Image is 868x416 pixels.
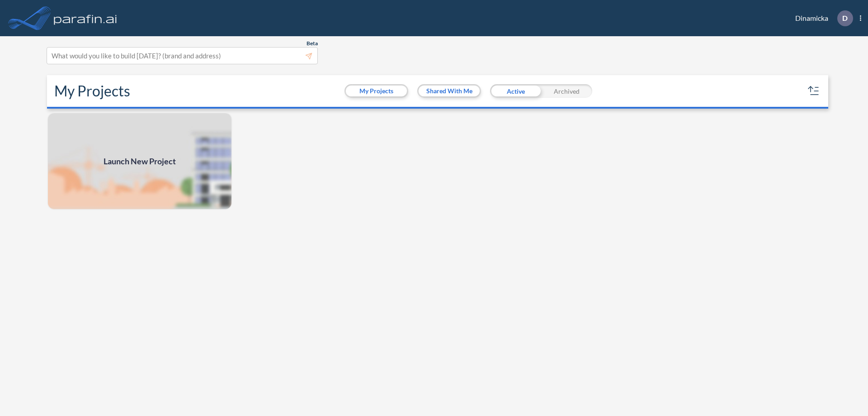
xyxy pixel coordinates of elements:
[47,112,232,210] img: add
[346,86,407,96] button: My Projects
[54,82,130,100] h2: My Projects
[307,40,318,47] span: Beta
[52,9,119,27] img: logo
[842,14,848,22] p: D
[490,84,541,98] div: Active
[807,84,821,98] button: sort
[541,84,592,98] div: Archived
[782,10,861,26] div: Dinamicka
[47,112,232,210] a: Launch New Project
[104,155,176,167] span: Launch New Project
[419,86,480,96] button: Shared With Me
